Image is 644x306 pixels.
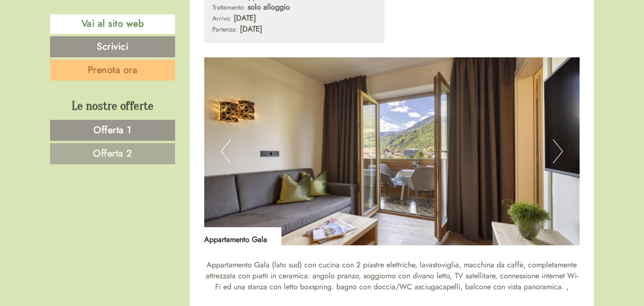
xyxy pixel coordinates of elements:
[14,46,138,53] small: 18:45
[212,24,238,34] small: Partenza:
[7,26,143,55] div: Buon giorno, come possiamo aiutarla?
[50,97,175,115] div: Le nostre offerte
[240,23,262,34] b: [DATE]
[204,260,580,293] p: Appartamento Gala (lato sud) con cucina con 2 piastre elettriche, lavastoviglia, macchina da caff...
[212,2,245,12] small: Trattamento:
[204,227,281,245] div: Appartamento Gala
[553,139,563,163] button: Next
[212,13,231,23] small: Arrivo:
[326,247,376,268] button: Invia
[167,7,209,23] div: martedì
[221,139,231,163] button: Previous
[234,12,256,23] b: [DATE]
[50,60,175,81] a: Prenota ora
[93,123,132,137] span: Offerta 1
[93,147,132,160] span: Offerta 2
[248,1,290,12] b: solo alloggio
[50,14,175,34] a: Vai al sito web
[14,28,138,35] div: Ferienwohnungen Kreuzwegerhof
[50,36,175,57] a: Scrivici
[204,57,580,245] img: image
